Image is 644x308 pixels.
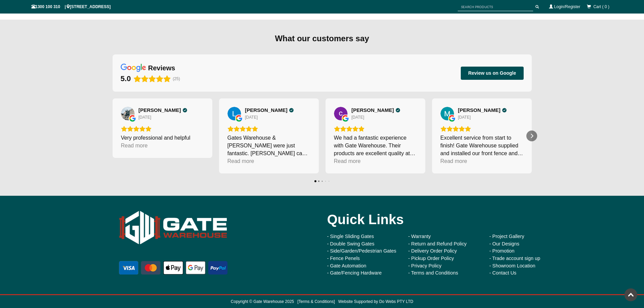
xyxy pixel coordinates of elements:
[509,127,644,284] iframe: LiveChat chat widget
[121,134,204,142] div: Very professional and helpful
[408,270,458,276] a: - Terms and Conditions
[490,248,515,254] a: - Promotion
[352,107,401,113] a: Review by chen buqi
[490,241,520,246] a: - Our Designs
[327,263,366,268] a: - Gate Automation
[327,206,560,233] div: Quick Links
[148,64,175,72] div: reviews
[334,126,417,132] div: Rating: 5.0 out of 5
[245,107,294,113] a: Review by Louise Veenstra
[327,241,375,246] a: - Double Swing Gates
[334,107,348,120] a: View on Google
[440,134,523,157] div: Excellent service from start to finish! Gate Warehouse supplied and installed our front fence and...
[107,131,118,141] div: Previous
[121,126,204,132] div: Rating: 5.0 out of 5
[289,108,294,113] div: Verified Customer
[118,206,229,250] img: Gate Warehouse
[490,270,517,276] a: - Contact Us
[396,108,400,113] div: Verified Customer
[408,241,467,246] a: - Return and Refund Policy
[338,299,413,304] a: Website Supported by Do Webs PTY LTD
[458,107,507,113] a: Review by Meng Feng
[139,107,188,113] a: Review by George XING
[461,67,524,79] button: Review us on Google
[113,98,532,173] div: Carousel
[408,234,431,239] a: - Warranty
[468,70,516,76] span: Review us on Google
[490,234,524,239] a: - Project Gallery
[173,76,180,81] span: (25)
[31,4,111,9] span: 1300 100 310 | [STREET_ADDRESS]
[593,4,609,9] span: Cart ( 0 )
[228,157,254,165] div: Read more
[458,115,471,120] div: [DATE]
[139,115,151,120] div: [DATE]
[228,134,310,157] div: Gates Warehouse & [PERSON_NAME] were just fantastic. [PERSON_NAME] came to quote the same day tha...
[408,263,442,268] a: - Privacy Policy
[458,3,533,11] input: SEARCH PRODUCTS
[113,33,532,44] div: What our customers say
[121,107,135,120] img: George XING
[121,107,135,120] a: View on Google
[327,256,360,261] a: - Fence Penels
[327,248,397,254] a: - Side/Garden/Pedestrian Gates
[440,107,454,120] a: View on Google
[299,299,334,304] a: Terms & Conditions
[352,115,364,120] div: [DATE]
[327,234,374,239] a: - Single Sliding Gates
[408,248,457,254] a: - Delivery Order Policy
[121,74,131,84] div: 5.0
[440,126,523,132] div: Rating: 5.0 out of 5
[183,108,187,113] div: Verified Customer
[245,115,258,120] div: [DATE]
[352,107,394,113] span: [PERSON_NAME]
[121,142,148,149] div: Read more
[408,256,454,261] a: - Pickup Order Policy
[440,157,467,165] div: Read more
[554,4,580,9] a: Login/Register
[121,74,171,84] div: Rating: 5.0 out of 5
[294,299,335,304] span: [ ]
[228,107,241,120] a: View on Google
[334,134,417,157] div: We had a fantastic experience with Gate Warehouse. Their products are excellent quality at very r...
[334,157,361,165] div: Read more
[440,107,454,120] img: Meng Feng
[228,107,241,120] img: Louise Veenstra
[490,263,535,268] a: - Showroom Location
[245,107,288,113] span: [PERSON_NAME]
[118,260,229,276] img: payment options
[334,107,348,120] img: chen buqi
[139,107,181,113] span: [PERSON_NAME]
[327,270,382,276] a: - Gate/Fencing Hardware
[502,108,507,113] div: Verified Customer
[458,107,501,113] span: [PERSON_NAME]
[228,126,310,132] div: Rating: 5.0 out of 5
[490,256,540,261] a: - Trade account sign up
